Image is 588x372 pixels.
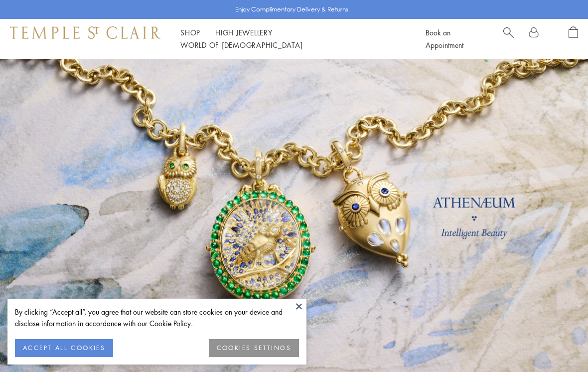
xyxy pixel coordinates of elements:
p: Enjoy Complimentary Delivery & Returns [235,4,348,14]
div: By clicking “Accept all”, you agree that our website can store cookies on your device and disclos... [15,306,299,329]
a: Book an Appointment [426,27,463,50]
a: ShopShop [180,27,200,37]
nav: Main navigation [180,26,403,51]
a: Open Shopping Bag [569,26,578,51]
img: Temple St. Clair [10,26,160,38]
a: High JewelleryHigh Jewellery [215,27,273,37]
a: Search [503,26,514,51]
button: ACCEPT ALL COOKIES [15,339,113,357]
button: COOKIES SETTINGS [209,339,299,357]
a: World of [DEMOGRAPHIC_DATA]World of [DEMOGRAPHIC_DATA] [180,40,302,50]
